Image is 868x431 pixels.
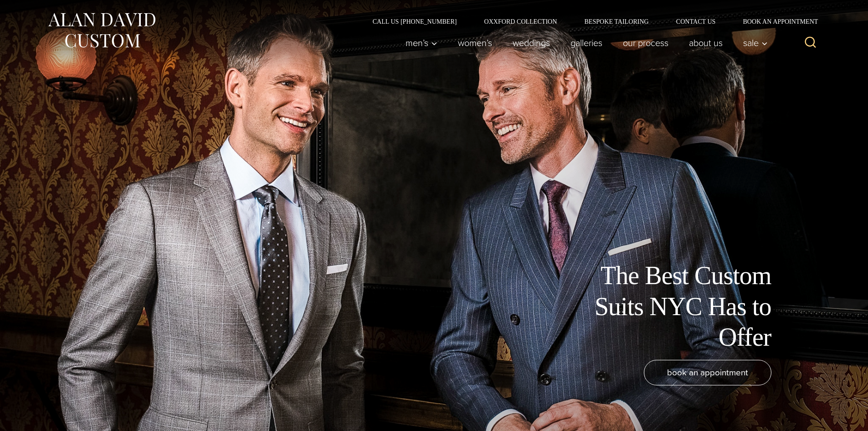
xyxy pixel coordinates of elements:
[359,18,471,25] a: Call Us [PHONE_NUMBER]
[810,404,859,426] iframe: Opens a widget where you can chat to one of our agents
[612,34,678,52] a: Our Process
[395,34,772,52] nav: Primary Navigation
[743,38,768,47] span: Sale
[406,38,437,47] span: Men’s
[47,10,156,51] img: Alan David Custom
[663,18,729,25] a: Contact Us
[678,34,733,52] a: About Us
[502,34,560,52] a: weddings
[470,18,570,25] a: Oxxford Collection
[447,34,502,52] a: Women’s
[359,18,822,25] nav: Secondary Navigation
[560,34,612,52] a: Galleries
[800,32,822,54] button: View Search Form
[644,360,771,385] a: book an appointment
[667,366,748,379] span: book an appointment
[570,18,662,25] a: Bespoke Tailoring
[729,18,821,25] a: Book an Appointment
[566,260,771,353] h1: The Best Custom Suits NYC Has to Offer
